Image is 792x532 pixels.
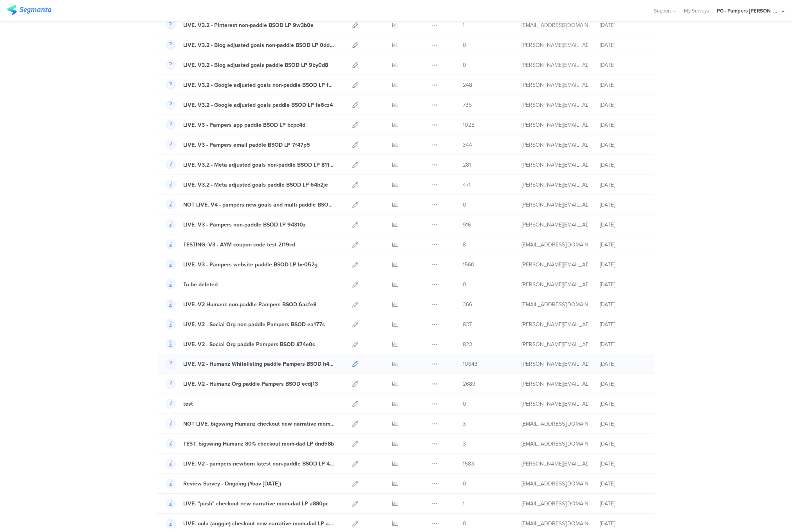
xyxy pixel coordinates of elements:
[463,221,471,229] span: 916
[600,440,647,448] div: [DATE]
[600,300,647,309] div: [DATE]
[184,460,336,468] div: LIVE. V2 - pampers newborn latest non-paddle BSOD LP 4w2ed7
[184,300,317,309] div: LIVE. V2 Humanz non-paddle Pampers BSOD 6acfe8
[463,81,473,89] span: 248
[166,439,334,449] a: TEST. bigswing Humanz 80% checkout mom-dad LP dnd58b
[600,400,647,408] div: [DATE]
[522,480,588,488] div: hougui.yh.1@pg.com
[166,319,325,329] a: LIVE. V2 - Social Org non-paddle Pampers BSOD ea177s
[184,41,336,49] div: LIVE. V3.2 - Blog adjusted goals non-paddle BSOD LP 0dd60g
[522,280,588,289] div: aguiar.s@pg.com
[600,181,647,189] div: [DATE]
[463,460,474,468] span: 1583
[522,420,588,428] div: hougui.yh.1@pg.com
[463,141,473,149] span: 344
[166,180,328,190] a: LIVE. V3.2 - Meta adjusted goals paddle BSOD LP 64b2je
[184,141,310,149] div: LIVE. V3 - Pampers email paddle BSOD LP 7f47p5
[184,61,328,69] div: LIVE. V3.2 - Blog adjusted goals paddle BSOD LP 9by0d8
[184,440,334,448] div: TEST. bigswing Humanz 80% checkout mom-dad LP dnd58b
[600,420,647,428] div: [DATE]
[463,21,465,29] span: 1
[463,440,466,448] span: 3
[463,261,475,269] span: 1560
[463,400,467,408] span: 0
[166,100,333,110] a: LIVE. V3.2 - Google adjusted goals paddle BSOD LP fe6cz4
[166,160,336,170] a: LIVE. V3.2 - Meta adjusted goals non-paddle BSOD LP 811fie
[600,141,647,149] div: [DATE]
[166,239,296,250] a: TESTING. V3 - AYM coupon code test 2f19cd
[600,480,647,488] div: [DATE]
[522,440,588,448] div: hougui.yh.1@pg.com
[166,299,317,309] a: LIVE. V2 Humanz non-paddle Pampers BSOD 6acfe8
[463,181,471,189] span: 471
[7,5,51,15] img: segmanta logo
[600,161,647,169] div: [DATE]
[600,360,647,368] div: [DATE]
[166,519,336,529] a: LIVE. oula (auggie) checkout new narrative mom-dad LP a880pc
[600,261,647,269] div: [DATE]
[522,161,588,169] div: aguiar.s@pg.com
[463,61,467,69] span: 0
[166,80,336,90] a: LIVE. V3.2 - Google adjusted goals non-paddle BSOD LP f0dch1
[166,479,281,489] a: Review Survey - Ongoing (Yoav [DATE])
[184,380,318,388] div: LIVE. V2 - Humanz Org paddle Pampers BSOD ecdj13
[166,459,336,469] a: LIVE. V2 - pampers newborn latest non-paddle BSOD LP 4w2ed7
[600,500,647,508] div: [DATE]
[166,279,218,289] a: To be deleted
[522,221,588,229] div: aguiar.s@pg.com
[166,120,306,130] a: LIVE. V3 - Pampers app paddle BSOD LP bcpc4d
[184,201,336,209] div: NOT LIVE. V4 - pampers new goals and multi paddle BSOD LP 0f7m0b
[463,300,473,309] span: 366
[166,219,306,230] a: LIVE. V3 - Pampers non-paddle BSOD LP 94310z
[522,320,588,329] div: aguiar.s@pg.com
[600,21,647,29] div: [DATE]
[522,181,588,189] div: aguiar.s@pg.com
[166,259,318,270] a: LIVE. V3 - Pampers website paddle BSOD LP be052g
[600,61,647,69] div: [DATE]
[463,201,467,209] span: 0
[166,399,193,409] a: test
[522,201,588,209] div: aguiar.s@pg.com
[166,199,336,210] a: NOT LIVE. V4 - pampers new goals and multi paddle BSOD LP 0f7m0b
[166,379,318,389] a: LIVE. V2 - Humanz Org paddle Pampers BSOD ecdj13
[184,340,316,349] div: LIVE. V2 - Social Org paddle Pampers BSOD 874e0s
[522,121,588,129] div: aguiar.s@pg.com
[184,280,218,289] div: To be deleted
[600,460,647,468] div: [DATE]
[600,340,647,349] div: [DATE]
[522,340,588,349] div: aguiar.s@pg.com
[600,380,647,388] div: [DATE]
[184,161,336,169] div: LIVE. V3.2 - Meta adjusted goals non-paddle BSOD LP 811fie
[463,380,476,388] span: 2689
[463,101,472,109] span: 735
[166,20,314,30] a: LIVE. V3.2 - Pinterest non-paddle BSOD LP 9w3b0e
[184,360,336,368] div: LIVE. V2 - Humanz Whitelisting paddle Pampers BSOD h4fc0b
[522,380,588,388] div: aguiar.s@pg.com
[654,7,671,14] span: Support
[463,480,467,488] span: 0
[600,41,647,49] div: [DATE]
[463,340,473,349] span: 823
[522,61,588,69] div: aguiar.s@pg.com
[166,140,310,150] a: LIVE. V3 - Pampers email paddle BSOD LP 7f47p5
[463,500,465,508] span: 1
[184,320,325,329] div: LIVE. V2 - Social Org non-paddle Pampers BSOD ea177s
[463,420,466,428] span: 3
[184,480,281,488] div: Review Survey - Ongoing (Yoav May 2025)
[184,500,329,508] div: LIVE. "push" checkout new narrative mom-dad LP a880pc
[522,460,588,468] div: aguiar.s@pg.com
[166,40,336,50] a: LIVE. V3.2 - Blog adjusted goals non-paddle BSOD LP 0dd60g
[184,181,328,189] div: LIVE. V3.2 - Meta adjusted goals paddle BSOD LP 64b2je
[166,60,328,70] a: LIVE. V3.2 - Blog adjusted goals paddle BSOD LP 9by0d8
[463,320,472,329] span: 837
[463,41,467,49] span: 0
[184,241,296,249] div: TESTING. V3 - AYM coupon code test 2f19cd
[600,241,647,249] div: [DATE]
[184,400,193,408] div: test
[600,81,647,89] div: [DATE]
[522,21,588,29] div: hougui.yh.1@pg.com
[184,520,336,528] div: LIVE. oula (auggie) checkout new narrative mom-dad LP a880pc
[184,101,333,109] div: LIVE. V3.2 - Google adjusted goals paddle BSOD LP fe6cz4
[522,300,588,309] div: hougui.yh.1@pg.com
[166,359,336,369] a: LIVE. V2 - Humanz Whitelisting paddle Pampers BSOD h4fc0b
